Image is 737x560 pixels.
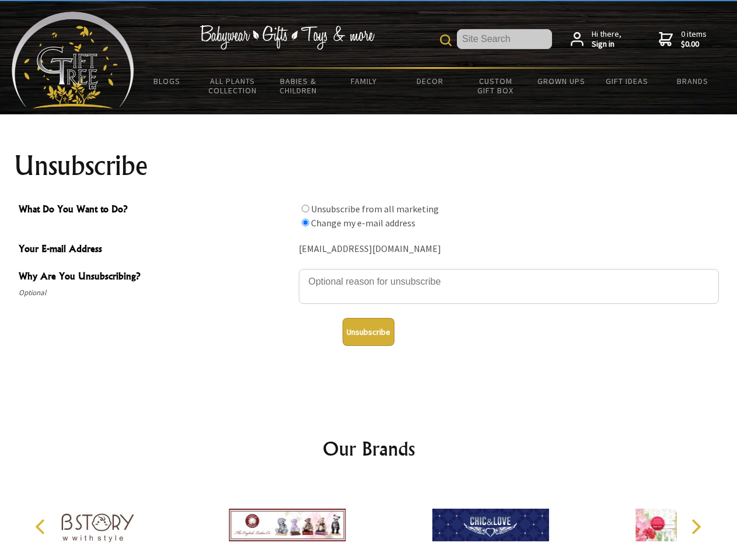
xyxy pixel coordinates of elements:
[302,219,309,226] input: What Do You Want to Do?
[659,29,707,50] a: 0 items$0.00
[311,203,439,215] label: Unsubscribe from all marketing
[683,514,708,540] button: Next
[19,242,293,258] span: Your E-mail Address
[594,69,660,93] a: Gift Ideas
[299,269,719,304] textarea: Why Are You Unsubscribing?
[331,69,397,93] a: Family
[266,69,331,103] a: Babies & Children
[311,217,415,229] label: Change my e-mail address
[528,69,594,93] a: Grown Ups
[19,269,293,286] span: Why Are You Unsubscribing?
[681,29,707,50] span: 0 items
[457,29,552,49] input: Site Search
[592,39,621,50] strong: Sign in
[681,39,707,50] strong: $0.00
[200,25,375,50] img: Babywear - Gifts - Toys & more
[23,435,714,463] h2: Our Brands
[302,205,309,212] input: What Do You Want to Do?
[12,12,134,108] img: Babyware - Gifts - Toys and more...
[397,69,463,93] a: Decor
[200,69,266,103] a: All Plants Collection
[463,69,529,103] a: Custom Gift Box
[19,202,293,219] span: What Do You Want to Do?
[343,318,394,346] button: Unsubscribe
[592,29,621,50] span: Hi there,
[299,240,719,258] div: [EMAIL_ADDRESS][DOMAIN_NAME]
[571,29,621,50] a: Hi there,Sign in
[660,69,726,93] a: Brands
[14,152,724,180] h1: Unsubscribe
[134,69,200,93] a: BLOGS
[440,34,452,46] img: product search
[29,514,55,540] button: Previous
[19,286,293,300] span: Optional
